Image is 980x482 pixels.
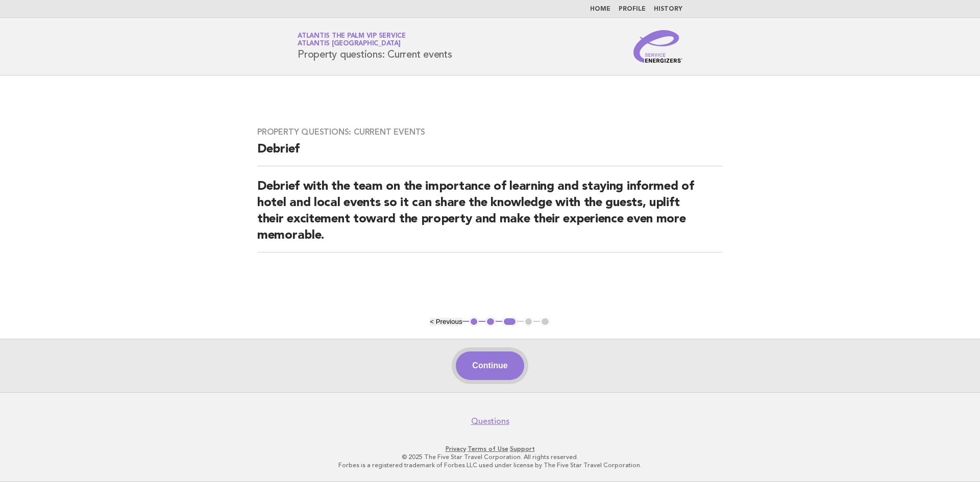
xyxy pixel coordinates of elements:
a: Questions [471,416,509,426]
button: 1 [469,317,479,327]
button: Continue [456,351,524,380]
button: 3 [502,317,517,327]
button: < Previous [430,318,462,325]
h1: Property questions: Current events [298,33,452,60]
a: Home [590,6,610,12]
h3: Property questions: Current events [257,127,723,137]
p: · · [178,445,802,453]
a: Privacy [446,445,466,452]
a: Support [510,445,535,452]
p: Forbes is a registered trademark of Forbes LLC used under license by The Five Star Travel Corpora... [178,461,802,469]
span: Atlantis [GEOGRAPHIC_DATA] [298,41,401,47]
h2: Debrief [257,141,723,166]
a: Terms of Use [468,445,508,452]
h2: Debrief with the team on the importance of learning and staying informed of hotel and local event... [257,179,723,252]
img: Service Energizers [633,30,682,63]
button: 2 [485,317,496,327]
a: History [654,6,682,12]
a: Atlantis The Palm VIP ServiceAtlantis [GEOGRAPHIC_DATA] [298,33,406,47]
a: Profile [619,6,646,12]
p: © 2025 The Five Star Travel Corporation. All rights reserved. [178,453,802,461]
